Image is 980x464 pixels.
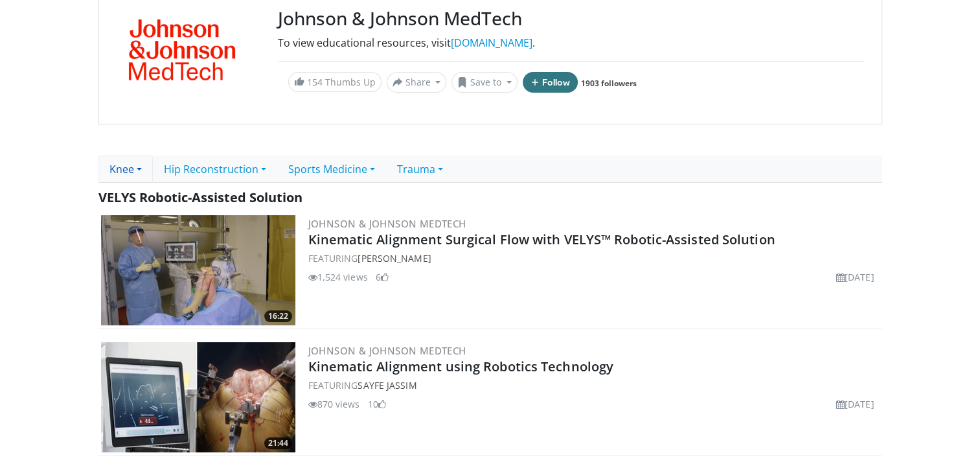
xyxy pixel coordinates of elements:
span: 154 [307,76,323,88]
li: 1,524 views [308,270,368,284]
a: Hip Reconstruction [153,156,277,183]
div: To view educational resources, visit . [278,35,863,51]
img: 22b3d5e8-ada8-4647-84b0-4312b2f66353.300x170_q85_crop-smart_upscale.jpg [101,215,295,325]
button: Share [387,72,447,93]
a: Sayfe Jassim [358,379,416,391]
span: 16:22 [264,310,292,322]
a: 21:44 [101,342,295,452]
li: 870 views [308,397,360,411]
a: 154 Thumbs Up [288,72,382,92]
a: 16:22 [101,215,295,325]
a: 1903 followers [581,78,637,89]
button: Save to [451,72,518,93]
div: FEATURING [308,378,880,392]
span: VELYS Robotic-Assisted Solution [98,189,302,206]
span: 21:44 [264,437,292,449]
a: Johnson & Johnson MedTech [308,344,466,357]
a: Trauma [386,156,454,183]
a: [PERSON_NAME] [358,252,431,264]
a: Sports Medicine [277,156,386,183]
a: Kinematic Alignment Surgical Flow with VELYS™ Robotic-Assisted Solution [308,231,775,248]
a: Kinematic Alignment using Robotics Technology [308,358,614,375]
a: Knee [98,156,153,183]
a: Johnson & Johnson MedTech [308,217,466,230]
li: [DATE] [836,270,874,284]
h3: Johnson & Johnson MedTech [278,8,863,30]
li: [DATE] [836,397,874,411]
div: FEATURING [308,251,880,265]
img: 85482610-0380-4aae-aa4a-4a9be0c1a4f1.300x170_q85_crop-smart_upscale.jpg [101,342,295,452]
li: 6 [376,270,389,284]
button: Follow [523,72,578,93]
a: [DOMAIN_NAME] [451,36,532,50]
li: 10 [368,397,386,411]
